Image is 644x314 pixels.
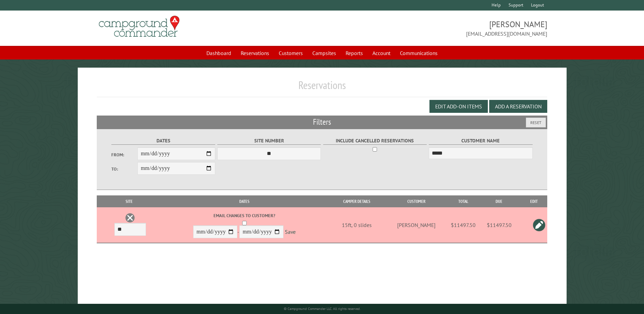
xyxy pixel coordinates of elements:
[323,137,427,145] label: Include Cancelled Reservations
[429,137,532,145] label: Customer Name
[217,137,321,145] label: Site Number
[342,47,367,59] a: Reports
[284,307,361,311] small: © Campground Commander LLC. All rights reserved.
[275,47,307,59] a: Customers
[158,195,330,207] th: Dates
[450,207,477,243] td: $11497.50
[383,207,450,243] td: [PERSON_NAME]
[100,195,158,207] th: Site
[97,13,182,40] img: Campground Commander
[330,195,383,207] th: Camper Details
[97,116,547,128] h2: Filters
[521,195,547,207] th: Edit
[160,212,330,240] div: -
[97,78,547,97] h1: Reservations
[489,100,547,113] button: Add a Reservation
[202,47,235,59] a: Dashboard
[477,207,521,243] td: $11497.50
[396,47,442,59] a: Communications
[368,47,394,59] a: Account
[160,212,330,219] label: Email changes to customer?
[330,207,383,243] td: 15ft, 0 slides
[450,195,477,207] th: Total
[285,229,296,235] a: Save
[383,195,450,207] th: Customer
[125,213,135,223] a: Delete this reservation
[111,152,137,158] label: From:
[477,195,521,207] th: Due
[308,47,340,59] a: Campsites
[526,118,546,127] button: Reset
[237,47,273,59] a: Reservations
[429,100,488,113] button: Edit Add-on Items
[111,166,137,172] label: To:
[322,19,547,38] span: [PERSON_NAME] [EMAIL_ADDRESS][DOMAIN_NAME]
[111,137,215,145] label: Dates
